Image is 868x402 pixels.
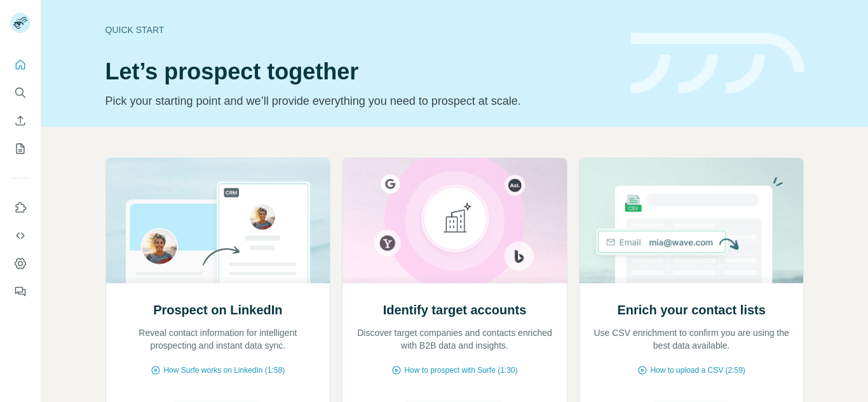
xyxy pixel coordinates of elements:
h2: Prospect on LinkedIn [153,301,282,319]
button: My lists [10,137,31,160]
p: Use CSV enrichment to confirm you are using the best data available. [592,326,791,352]
p: Pick your starting point and we’ll provide everything you need to prospect at scale. [105,92,616,110]
h2: Enrich your contact lists [617,301,765,319]
button: Enrich CSV [10,109,31,132]
span: How to prospect with Surfe (1:30) [404,365,517,376]
h2: Identify target accounts [383,301,527,319]
span: How to upload a CSV (2:59) [650,365,745,376]
p: Reveal contact information for intelligent prospecting and instant data sync. [119,326,318,352]
button: Quick start [10,53,31,76]
button: Dashboard [10,252,31,275]
img: Prospect on LinkedIn [105,158,331,283]
button: Use Surfe API [10,224,31,247]
button: Feedback [10,280,31,303]
p: Discover target companies and contacts enriched with B2B data and insights. [355,326,554,352]
img: Enrich your contact lists [579,158,804,283]
button: Use Surfe on LinkedIn [10,196,31,219]
span: How Surfe works on LinkedIn (1:58) [163,365,285,376]
div: Quick start [105,23,616,36]
button: Search [10,81,31,104]
img: Identify target accounts [342,158,567,283]
h1: Let’s prospect together [105,59,616,84]
img: banner [631,33,804,95]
